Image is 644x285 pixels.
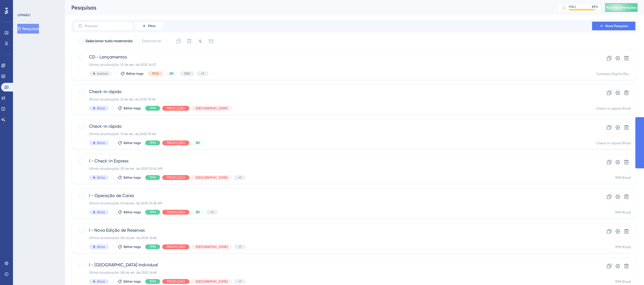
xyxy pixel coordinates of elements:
font: Check-in rápido (Prod) [596,107,631,110]
font: BR [170,72,173,76]
font: Última atualização: 10 de set. de 2025 14:07 [89,63,156,67]
font: Editar tags [124,280,141,283]
font: Ativo [97,210,105,214]
font: 89 [592,5,596,9]
font: OPINIÃO [17,13,31,17]
font: Editar tags [124,210,141,214]
font: PRODUÇÃO [167,141,185,145]
font: Última atualização: 09 de set. de 2025 10:45 AM [89,167,163,171]
font: Filtro [148,24,156,28]
button: Editar tags [118,210,141,214]
font: +1 [201,72,204,76]
font: DEV [184,72,190,76]
font: Editar tags [126,72,144,76]
button: Publicar alterações [605,3,638,12]
font: TPM [150,176,156,179]
button: Desmarcar [139,36,164,46]
font: Pesquisas [22,27,39,31]
font: Ativo [97,106,105,110]
button: Editar tags [118,141,141,145]
font: Editar tags [124,106,141,110]
button: Pesquisas [17,24,39,34]
button: Editar tags [118,279,141,284]
font: POS [152,72,159,76]
font: MAU [569,5,576,9]
button: Filtro [135,22,162,30]
font: Check-in rápido [89,124,122,129]
font: Última atualização: 12 de set. de 2025 15:48 [89,97,156,101]
font: [GEOGRAPHIC_DATA] [196,176,227,179]
font: BR [196,210,200,214]
font: Última atualização: 12 de set. de 2025 15:48 [89,132,156,136]
font: Check-in rápido (Prod) [596,141,631,145]
font: TPM (Prod) [615,176,631,180]
font: % [596,5,598,9]
font: Pesquisas [71,4,96,11]
font: PRODUÇÃO [167,210,185,214]
font: Check-in rápido [89,89,122,94]
button: Nova Pesquisa [592,22,635,30]
font: Editar tags [124,245,141,249]
button: Editar tags [118,245,141,249]
font: I - Nova Edição de Reservas [89,228,145,233]
button: Editar tags [120,71,144,76]
font: +1 [210,210,213,214]
font: TPM [150,210,156,214]
font: Última atualização: 08 de set. de 2025 16:48 [89,271,157,274]
font: +1 [238,245,241,249]
font: Última atualização: 08 de set. de 2025 16:48 [89,236,157,240]
iframe: Iniciador do Assistente de IA do UserGuiding [621,264,638,280]
font: BR [196,141,200,145]
font: I - [GEOGRAPHIC_DATA] Individual [89,262,158,267]
font: Ativo [97,176,105,179]
font: PRODUÇÃO [167,245,185,249]
font: PRODUÇÃO [167,176,185,179]
font: Ativo [97,245,105,249]
font: [GEOGRAPHIC_DATA] [196,106,227,110]
font: PRODUÇÃO [167,106,185,110]
font: I - Check-in Express [89,158,128,163]
font: Selecionar tudo mostrando [85,39,133,43]
font: [GEOGRAPHIC_DATA] [196,280,227,283]
font: Publicar alterações [606,6,636,9]
font: TPM [150,245,156,249]
font: +1 [238,176,241,179]
font: +1 [238,280,241,283]
input: Procurar [85,24,128,28]
font: PRODUÇÃO [167,280,185,283]
font: TPM (Prod) [615,245,631,249]
font: Ativo [97,280,105,283]
font: Desmarcar [142,39,161,43]
font: TPM [150,141,156,145]
font: Inativo [97,72,108,76]
font: Editar tags [124,176,141,179]
button: Editar tags [118,106,141,110]
font: Editar tags [124,141,141,145]
font: Ativo [97,141,105,145]
button: Editar tags [118,175,141,180]
font: Nova Pesquisa [605,24,628,28]
font: CD - Lançamentos [89,54,127,60]
font: TPM (Prod) [615,280,631,284]
font: I - Operação de Caixa [89,193,134,198]
font: TPM [150,280,156,283]
font: TPM [150,106,156,110]
font: TPM (Prod) [615,211,631,214]
font: [GEOGRAPHIC_DATA] [196,245,227,249]
font: Última atualização: 09 de set. de 2025 10:38 AM [89,201,162,205]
